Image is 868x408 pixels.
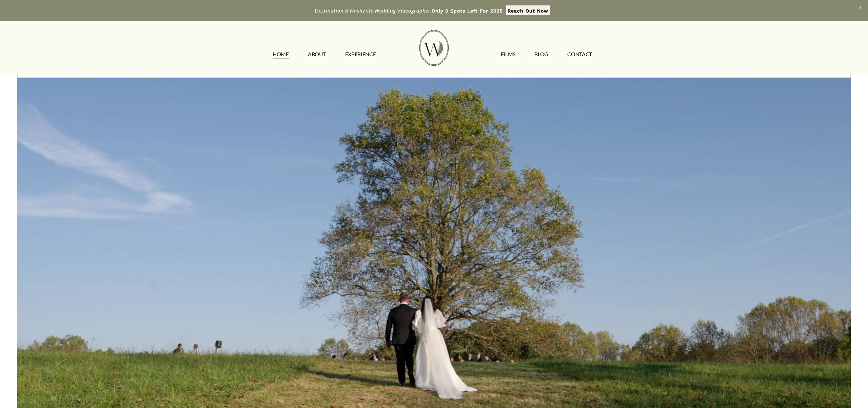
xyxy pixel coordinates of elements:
strong: Reach Out Now [508,8,548,14]
img: Wild Fern Weddings [419,30,449,66]
a: EXPERIENCE [345,49,376,60]
a: Reach Out Now [506,5,550,15]
a: HOME [273,49,289,60]
a: CONTACT [567,49,592,60]
a: ABOUT [308,49,326,60]
a: FILMS [501,49,515,60]
a: Blog [534,49,548,60]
